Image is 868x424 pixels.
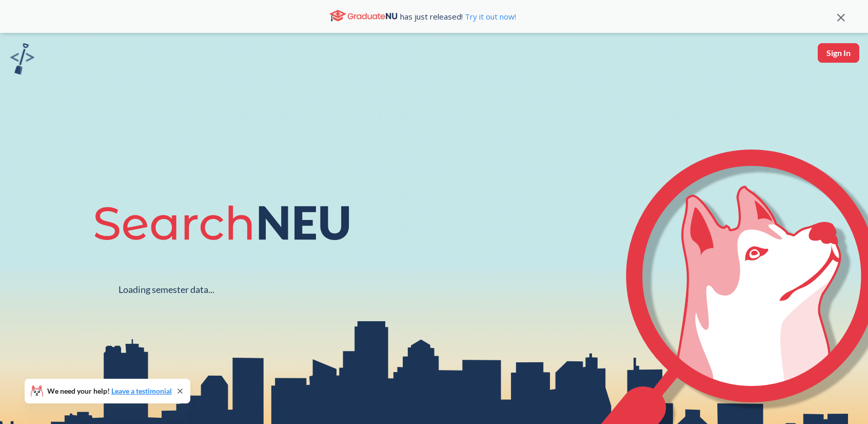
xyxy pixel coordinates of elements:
div: Loading semester data... [119,284,214,296]
span: has just released! [400,11,516,22]
img: sandbox logo [10,43,34,75]
button: Sign In [818,43,859,63]
a: Try it out now! [463,11,516,22]
a: Leave a testimonial [111,386,172,395]
a: sandbox logo [10,43,34,78]
span: We need your help! [47,388,172,395]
